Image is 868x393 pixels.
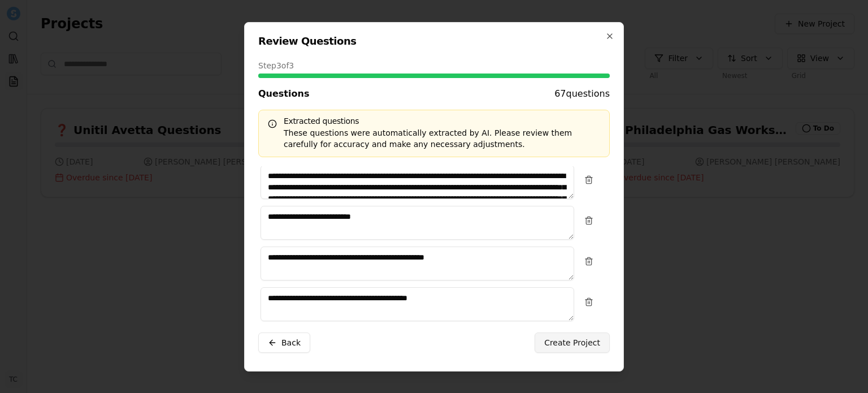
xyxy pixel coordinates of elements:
[258,332,310,353] button: Back
[554,87,610,101] span: 67 questions
[258,36,610,46] h2: Review Questions
[258,87,309,101] span: Questions
[544,337,600,348] span: Create Project
[258,60,294,71] span: Step 3 of 3
[268,117,600,125] h5: Extracted questions
[535,332,610,353] button: Create Project
[281,337,301,348] span: Back
[268,127,600,150] div: These questions were automatically extracted by AI. Please review them carefully for accuracy and...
